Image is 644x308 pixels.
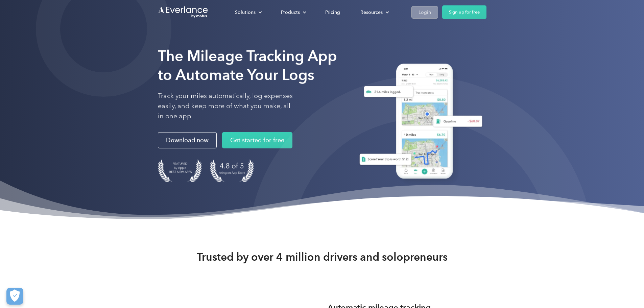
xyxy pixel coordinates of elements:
[210,159,254,182] img: 4.9 out of 5 stars on the app store
[354,6,395,18] div: Resources
[197,250,448,264] strong: Trusted by over 4 million drivers and solopreneurs
[158,159,202,182] img: Badge for Featured by Apple Best New Apps
[318,6,347,18] a: Pricing
[419,8,431,17] div: Login
[228,6,267,18] div: Solutions
[274,6,312,18] div: Products
[222,132,292,148] a: Get started for free
[351,58,486,187] img: Everlance, mileage tracker app, expense tracking app
[158,6,209,19] a: Go to homepage
[158,91,293,121] p: Track your miles automatically, log expenses easily, and keep more of what you make, all in one app
[411,6,438,19] a: Login
[360,8,383,17] div: Resources
[158,132,217,148] a: Download now
[281,8,300,17] div: Products
[6,288,23,305] button: Cookies Settings
[325,8,340,17] div: Pricing
[442,5,486,19] a: Sign up for free
[158,47,337,84] strong: The Mileage Tracking App to Automate Your Logs
[235,8,256,17] div: Solutions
